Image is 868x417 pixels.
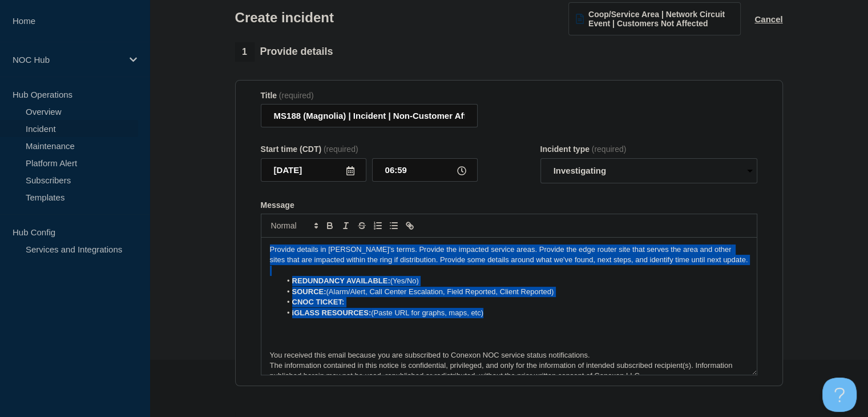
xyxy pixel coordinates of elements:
span: Font size [266,219,322,232]
p: Provide details in [PERSON_NAME]'s terms. Provide the impacted service areas. Provide the edge ro... [270,244,748,266]
span: (required) [324,145,358,154]
button: Toggle bulleted list [386,219,402,232]
button: Toggle link [402,219,418,232]
div: Title [261,91,478,100]
button: Toggle italic text [338,219,354,232]
li: (Paste URL for graphs, maps, etc) [281,308,748,318]
li: (Yes/No) [281,276,748,286]
h1: Create incident [235,10,334,26]
p: The information contained in this notice is confidential, privileged, and only for the informatio... [270,360,748,382]
div: Provide details [235,42,333,62]
p: You received this email because you are subscribed to Conexon NOC service status notifications. [270,350,748,360]
li: (Alarm/Alert, Call Center Escalation, Field Reported, Client Reported) [281,287,748,297]
button: Toggle ordered list [370,219,386,232]
span: Coop/Service Area | Network Circuit Event | Customers Not Affected [588,10,733,28]
div: Message [261,238,757,375]
button: Toggle strikethrough text [354,219,370,232]
input: YYYY-MM-DD [261,158,366,182]
img: template icon [576,14,584,24]
span: (required) [279,91,314,100]
strong: SOURCE: [292,287,326,296]
p: NOC Hub [13,55,122,65]
button: Toggle bold text [322,219,338,232]
input: Title [261,104,478,127]
select: Incident type [540,158,757,183]
div: Message [261,201,757,210]
div: Incident type [540,145,757,154]
strong: REDUNDANCY AVAILABLE: [292,276,390,285]
input: HH:MM [372,158,478,182]
strong: CNOC TICKET: [292,298,345,306]
strong: iGLASS RESOURCES: [292,308,372,317]
div: Start time (CDT) [261,145,478,154]
button: Cancel [754,14,782,24]
span: 1 [235,42,255,62]
iframe: Help Scout Beacon - Open [822,378,857,412]
span: (required) [592,145,627,154]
